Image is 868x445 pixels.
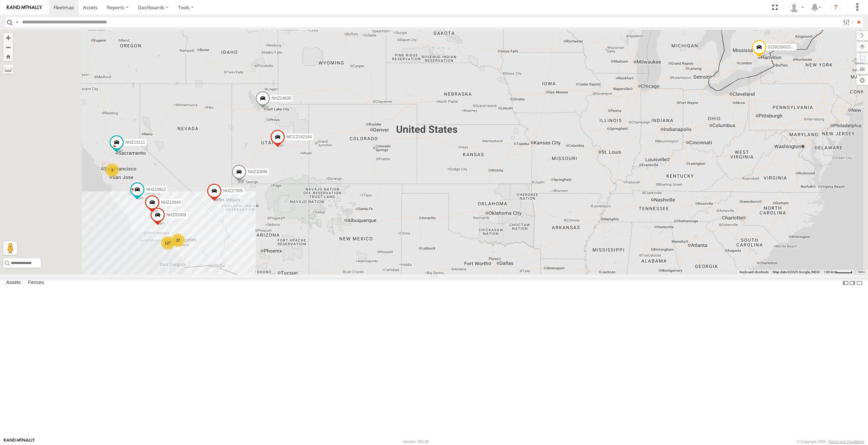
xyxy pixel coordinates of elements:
[223,188,243,193] span: NHZ27905
[171,234,185,247] div: 37
[3,278,24,288] label: Assets
[3,52,13,61] button: Zoom Home
[14,17,20,27] label: Search Query
[287,135,312,139] span: MCCZ242164
[858,270,865,273] a: Terms (opens in new tab)
[840,17,855,27] label: Search Filter Options
[248,169,268,174] span: NHZ10896
[856,278,863,288] label: Hide Summary Table
[7,5,42,10] img: rand-logo.svg
[824,270,835,274] span: 100 km
[125,140,145,145] span: NHZ13111
[4,438,35,445] a: Visit our Website
[105,163,119,177] div: 3
[3,64,13,74] label: Measure
[768,45,802,49] span: 015910001545733
[3,42,13,52] button: Zoom out
[739,270,769,275] button: Keyboard shortcuts
[3,241,17,255] button: Drag Pegman onto the map to open Street View
[161,200,181,205] span: NHZ10844
[849,278,856,288] label: Dock Summary Table to the Right
[842,278,849,288] label: Dock Summary Table to the Left
[822,270,854,275] button: Map Scale: 100 km per 46 pixels
[166,213,186,217] span: NHZ01009
[856,76,868,85] label: Map Settings
[272,96,291,101] span: NHZ24635
[828,440,864,444] a: Terms and Conditions
[3,33,13,42] button: Zoom in
[146,187,166,192] span: NHZ10912
[830,2,841,13] i: ?
[773,270,820,274] span: Map data ©2025 Google, INEGI
[161,236,175,250] div: 127
[403,440,429,444] div: Version: 306.00
[797,440,864,444] div: © Copyright 2025 -
[787,2,806,13] div: Zulema McIntosch
[25,278,47,288] label: Fences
